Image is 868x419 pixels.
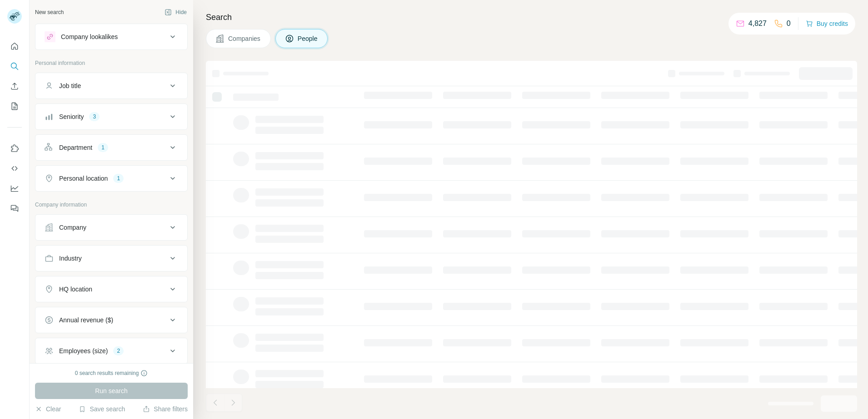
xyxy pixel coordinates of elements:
div: 1 [113,174,124,182]
button: Use Surfe API [7,160,22,177]
div: 3 [89,113,100,121]
button: Department1 [35,137,187,158]
button: Feedback [7,200,22,217]
button: Dashboard [7,180,22,197]
span: People [298,34,319,43]
button: Clear [35,404,61,414]
button: Use Surfe on LinkedIn [7,140,22,157]
button: Employees (size)2 [35,340,187,362]
div: Industry [59,254,82,263]
div: Company [59,223,86,232]
div: Annual revenue ($) [59,315,113,325]
button: Annual revenue ($) [35,309,187,331]
button: Industry [35,247,187,269]
button: Seniority3 [35,106,187,128]
div: HQ location [59,285,92,294]
div: Company lookalikes [61,32,118,41]
h4: Search [206,11,857,24]
button: Company lookalikes [35,26,187,48]
button: Save search [79,404,125,414]
div: Employees (size) [59,346,108,355]
button: HQ location [35,278,187,300]
p: Personal information [35,59,188,67]
button: Buy credits [806,17,848,30]
p: 4,827 [748,18,767,29]
button: Hide [158,5,193,19]
button: Company [35,217,187,238]
div: 1 [98,143,108,152]
div: Personal location [59,174,108,183]
div: Department [59,143,92,152]
div: Job title [59,81,81,90]
p: Company information [35,201,188,209]
button: My lists [7,98,22,114]
button: Enrich CSV [7,78,22,94]
div: New search [35,8,64,16]
button: Share filters [143,404,188,414]
div: 2 [113,347,124,355]
button: Personal location1 [35,168,187,189]
button: Quick start [7,38,22,54]
div: 0 search results remaining [75,369,148,377]
div: Seniority [59,112,84,121]
p: 0 [787,18,791,29]
button: Search [7,58,22,74]
button: Job title [35,75,187,97]
span: Companies [228,34,261,43]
